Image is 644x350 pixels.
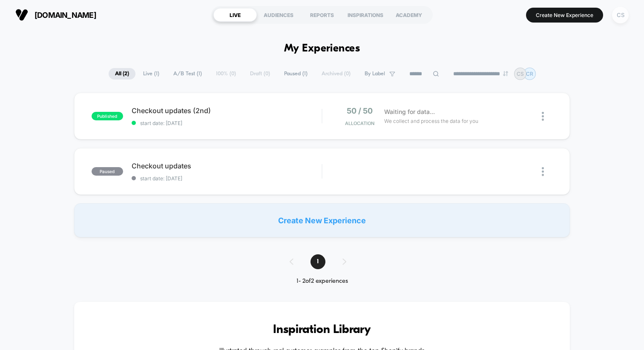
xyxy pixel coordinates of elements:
[542,167,544,176] img: close
[384,107,435,117] span: Waiting for data...
[345,120,374,126] span: Allocation
[137,68,166,80] span: Live ( 1 )
[92,112,123,120] span: published
[347,106,373,115] span: 50 / 50
[109,68,135,80] span: All ( 2 )
[257,8,300,22] div: AUDIENCES
[281,278,363,285] div: 1 - 2 of 2 experiences
[384,117,478,125] span: We collect and process the data for you
[284,43,360,55] h1: My Experiences
[526,8,603,23] button: Create New Experience
[387,8,431,22] div: ACADEMY
[15,9,28,21] img: Visually logo
[132,106,322,115] span: Checkout updates (2nd)
[132,162,322,170] span: Checkout updates
[213,8,257,22] div: LIVE
[92,167,123,176] span: paused
[612,7,629,23] div: CS
[167,68,208,80] span: A/B Test ( 1 )
[132,175,322,182] span: start date: [DATE]
[74,203,570,237] div: Create New Experience
[132,120,322,126] span: start date: [DATE]
[278,68,314,80] span: Paused ( 1 )
[34,11,96,20] span: [DOMAIN_NAME]
[300,8,344,22] div: REPORTS
[344,8,387,22] div: INSPIRATIONS
[542,112,544,121] img: close
[310,254,325,269] span: 1
[503,71,508,76] img: end
[100,323,544,337] h3: Inspiration Library
[365,71,385,77] span: By Label
[526,71,533,77] p: CR
[609,6,631,24] button: CS
[13,8,99,22] button: [DOMAIN_NAME]
[517,71,524,77] p: CS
